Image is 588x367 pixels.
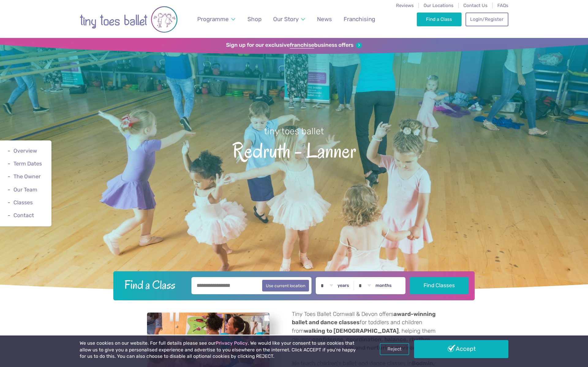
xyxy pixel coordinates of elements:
span: Our Story [273,16,299,23]
a: Privacy Policy [216,340,248,346]
h2: Find a Class [119,277,187,292]
a: Overview [13,148,37,154]
p: Tiny Toes Ballet Cornwall & Devon offers for toddlers and children from , helping them develop in... [292,310,441,352]
a: Our Team [13,187,37,193]
span: Redruth - Lanner [11,137,577,162]
a: The Owner [13,174,41,180]
label: months [375,283,392,288]
a: Sign up for our exclusivefranchisebusiness offers [226,42,362,49]
a: Find a Class [417,13,462,26]
span: News [317,16,332,23]
a: Term Dates [13,161,42,167]
a: Programme [194,12,238,26]
strong: franchise [290,42,314,49]
p: We use cookies on our website. For full details please see our . We would like your consent to us... [80,340,358,360]
span: Franchising [344,16,375,23]
small: tiny toes ballet [264,126,324,136]
a: Reviews [396,3,414,8]
button: Use current location [262,280,309,291]
a: Contact [13,212,34,218]
span: Programme [197,16,229,23]
strong: walking to [DEMOGRAPHIC_DATA] [304,328,399,334]
a: Classes [13,199,33,206]
a: Our Story [270,12,308,26]
a: Shop [245,12,265,26]
label: years [337,283,349,288]
img: tiny toes ballet [80,4,178,35]
button: Find Classes [410,277,469,294]
a: Reject [380,343,409,355]
a: Franchising [341,12,378,26]
span: Shop [247,16,262,23]
a: News [314,12,335,26]
a: FAQs [497,3,508,8]
a: Contact Us [463,3,488,8]
a: Login/Register [466,13,508,26]
a: Accept [414,340,508,358]
a: Our Locations [424,3,454,8]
